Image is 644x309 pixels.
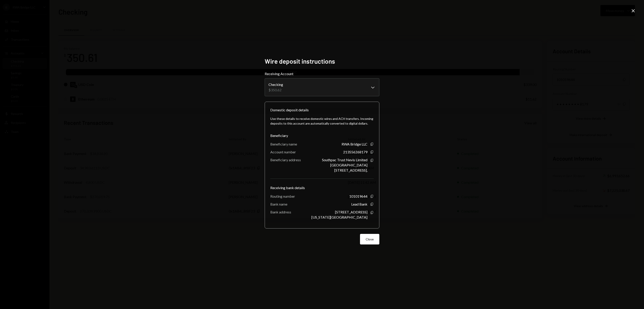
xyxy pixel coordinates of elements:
[270,158,301,162] div: Beneficiary address
[270,142,297,146] div: Beneficiary name
[265,78,379,96] button: Receiving Account
[265,71,379,76] label: Receiving Account
[270,202,287,206] div: Bank name
[342,142,367,146] div: RWA Bridge LLC
[322,158,367,162] div: Southpac Trust Nevis Limited
[311,215,367,219] div: [US_STATE][GEOGRAPHIC_DATA]
[270,133,374,138] div: Beneficiary
[335,210,367,214] div: [STREET_ADDRESS]
[270,210,291,214] div: Bank address
[330,163,367,167] div: [GEOGRAPHIC_DATA]
[270,150,296,154] div: Account number
[270,116,374,126] div: Use these details to receive domestic wires and ACH transfers. Incoming deposits to this account ...
[270,107,309,113] div: Domestic deposit details
[270,194,295,198] div: Routing number
[270,185,374,190] div: Receiving bank details
[351,202,367,206] div: Lead Bank
[334,168,367,172] div: [STREET_ADDRESS],
[360,234,379,244] button: Close
[265,57,379,66] h2: Wire deposit instructions
[343,150,367,154] div: 213556268179
[349,194,367,198] div: 101019644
